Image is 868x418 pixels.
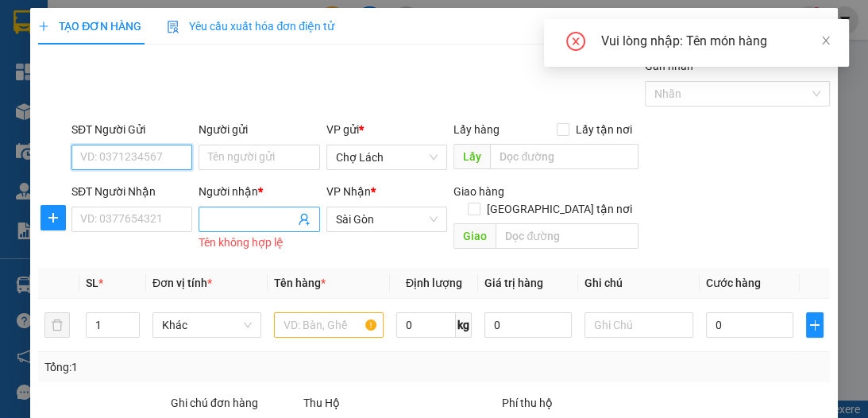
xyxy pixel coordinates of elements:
[480,200,638,218] span: [GEOGRAPHIC_DATA] tận nơi
[569,121,638,138] span: Lấy tận nơi
[167,21,179,33] img: icon
[199,121,319,138] div: Người gửi
[453,185,504,198] span: Giao hàng
[793,8,838,52] button: Close
[490,144,638,169] input: Dọc đường
[336,207,438,231] span: Sài Gòn
[453,123,500,136] span: Lấy hàng
[820,35,831,46] span: close
[298,213,311,226] span: user-add
[578,268,700,299] th: Ghi chú
[502,394,697,418] div: Phí thu hộ
[71,183,192,200] div: SĐT Người Nhận
[199,234,319,252] div: Tên không hợp lệ
[44,312,70,338] button: delete
[336,145,438,169] span: Chợ Lách
[171,397,258,409] label: Ghi chú đơn hàng
[199,183,319,200] div: Người nhận
[71,121,192,138] div: SĐT Người Gửi
[584,312,693,338] input: Ghi Chú
[807,319,823,331] span: plus
[162,313,252,337] span: Khác
[326,121,447,138] div: VP gửi
[167,20,334,33] span: Yêu cầu xuất hóa đơn điện tử
[152,277,212,289] span: Đơn vị tính
[41,205,66,230] button: plus
[38,21,49,32] span: plus
[41,211,65,224] span: plus
[453,223,496,249] span: Giao
[274,312,383,338] input: VD: Bàn, Ghế
[406,277,462,289] span: Định lượng
[86,277,98,289] span: SL
[453,144,490,169] span: Lấy
[274,277,326,289] span: Tên hàng
[496,223,638,249] input: Dọc đường
[601,32,830,51] div: Vui lòng nhập: Tên món hàng
[44,358,337,376] div: Tổng: 1
[566,32,585,54] span: close-circle
[706,277,761,289] span: Cước hàng
[303,397,340,409] span: Thu Hộ
[456,312,472,338] span: kg
[484,277,543,289] span: Giá trị hàng
[38,20,141,33] span: TẠO ĐƠN HÀNG
[806,312,824,338] button: plus
[326,185,371,198] span: VP Nhận
[484,312,572,338] input: 0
